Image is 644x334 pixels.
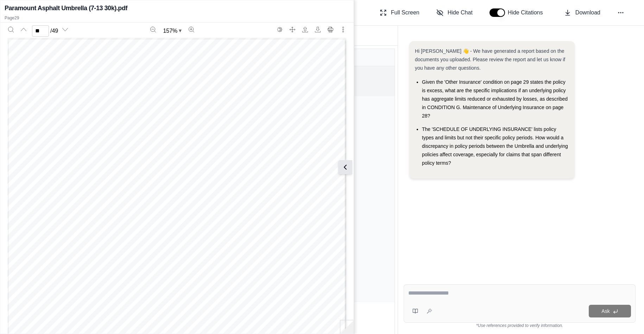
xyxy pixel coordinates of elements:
[448,8,473,17] span: Hide Chat
[5,15,349,21] p: Page 29
[312,24,323,35] button: Download
[18,24,29,35] button: Previous page
[186,24,197,35] button: Zoom in
[434,6,475,20] button: Hide Chat
[404,323,636,328] div: *Use references provided to verify information.
[337,24,349,35] button: More actions
[415,48,565,71] span: Hi [PERSON_NAME] 👋 - We have generated a report based on the documents you uploaded. Please revie...
[274,24,285,35] button: Switch to the dark theme
[508,8,547,17] span: Hide Citations
[299,24,311,35] button: Open file
[160,25,184,37] button: Zoom document
[325,24,336,35] button: Print
[5,24,17,35] button: Search
[391,8,419,17] span: Full Screen
[59,24,71,35] button: Next page
[422,126,568,166] span: The 'SCHEDULE OF UNDERLYING INSURANCE' lists policy types and limits but not their specific polic...
[422,79,568,119] span: Given the 'Other Insurance' condition on page 29 states the policy is excess, what are the specif...
[5,3,127,13] h2: Paramount Asphalt Umbrella (7-13 30k).pdf
[377,6,422,20] button: Full Screen
[287,24,298,35] button: Full screen
[561,6,603,20] button: Download
[575,8,600,17] span: Download
[50,27,58,35] span: / 49
[32,25,49,37] input: Enter a page number
[589,305,631,317] button: Ask
[601,308,610,314] span: Ask
[163,27,177,35] span: 157 %
[147,24,159,35] button: Zoom out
